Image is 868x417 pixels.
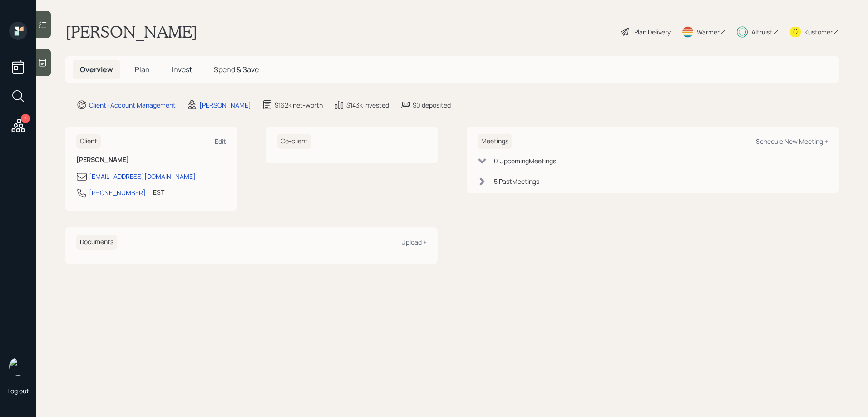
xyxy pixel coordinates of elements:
[756,137,828,146] div: Schedule New Meeting +
[76,156,226,164] h6: [PERSON_NAME]
[634,27,671,37] div: Plan Delivery
[277,134,311,149] h6: Co-client
[76,134,101,149] h6: Client
[697,27,720,37] div: Warmer
[89,188,146,197] div: [PHONE_NUMBER]
[215,137,226,146] div: Edit
[494,156,556,166] div: 0 Upcoming Meeting s
[9,358,27,376] img: sami-boghos-headshot.png
[153,187,164,197] div: EST
[804,27,833,37] div: Kustomer
[413,100,451,110] div: $0 deposited
[751,27,773,37] div: Altruist
[21,114,30,123] div: 2
[401,238,427,246] div: Upload +
[80,64,113,74] span: Overview
[89,172,196,181] div: [EMAIL_ADDRESS][DOMAIN_NAME]
[172,64,192,74] span: Invest
[494,177,539,186] div: 5 Past Meeting s
[478,134,512,149] h6: Meetings
[275,100,323,110] div: $162k net-worth
[7,387,29,395] div: Log out
[135,64,150,74] span: Plan
[89,100,176,110] div: Client · Account Management
[346,100,389,110] div: $143k invested
[214,64,259,74] span: Spend & Save
[199,100,251,110] div: [PERSON_NAME]
[76,235,117,250] h6: Documents
[65,22,197,42] h1: [PERSON_NAME]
